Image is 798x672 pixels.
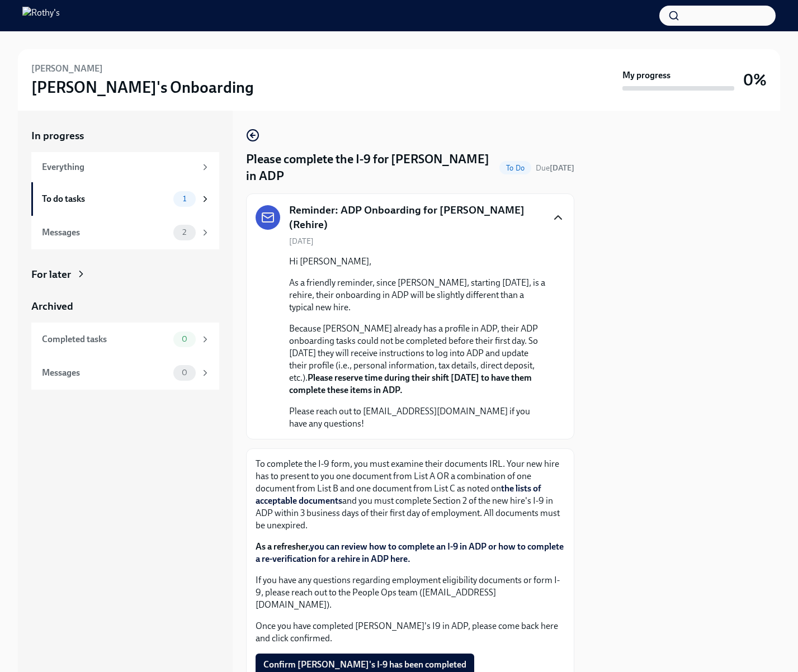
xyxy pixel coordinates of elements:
[175,335,194,343] span: 0
[536,163,574,173] span: Due
[31,267,219,282] a: For later
[31,182,219,216] a: To do tasks1
[289,203,542,231] h5: Reminder: ADP Onboarding for [PERSON_NAME] (Rehire)
[246,151,495,184] h4: Please complete the I-9 for [PERSON_NAME] in ADP
[31,77,254,97] h3: [PERSON_NAME]'s Onboarding
[263,659,466,670] span: Confirm [PERSON_NAME]'s I-9 has been completed
[31,267,71,282] div: For later
[31,299,219,314] a: Archived
[550,163,574,173] strong: [DATE]
[743,70,767,90] h3: 0%
[289,236,314,247] span: [DATE]
[289,405,547,430] p: Please reach out to [EMAIL_ADDRESS][DOMAIN_NAME] if you have any questions!
[176,228,193,236] span: 2
[176,195,193,203] span: 1
[289,323,547,396] p: Because [PERSON_NAME] already has a profile in ADP, their ADP onboarding tasks could not be compl...
[31,356,219,390] a: Messages0
[289,277,547,314] p: As a friendly reminder, since [PERSON_NAME], starting [DATE], is a rehire, their onboarding in AD...
[622,69,670,82] strong: My progress
[42,367,169,379] div: Messages
[536,163,574,173] span: September 11th, 2025 09:00
[289,372,532,395] strong: Please reserve time during their shift [DATE] to have them complete these items in ADP.
[256,620,565,645] p: Once you have completed [PERSON_NAME]'s I9 in ADP, please come back here and click confirmed.
[22,7,60,25] img: Rothy's
[42,161,196,173] div: Everything
[42,226,169,239] div: Messages
[256,541,564,564] strong: As a refresher,
[42,333,169,346] div: Completed tasks
[256,574,565,611] p: If you have any questions regarding employment eligibility documents or form I-9, please reach ou...
[175,368,194,377] span: 0
[31,129,219,143] a: In progress
[31,63,103,75] h6: [PERSON_NAME]
[256,458,565,532] p: To complete the I-9 form, you must examine their documents IRL. Your new hire has to present to y...
[31,152,219,182] a: Everything
[42,193,169,205] div: To do tasks
[31,323,219,356] a: Completed tasks0
[499,164,531,172] span: To Do
[31,216,219,249] a: Messages2
[256,541,564,564] a: you can review how to complete an I-9 in ADP or how to complete a re-verification for a rehire in...
[289,255,547,268] p: Hi [PERSON_NAME],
